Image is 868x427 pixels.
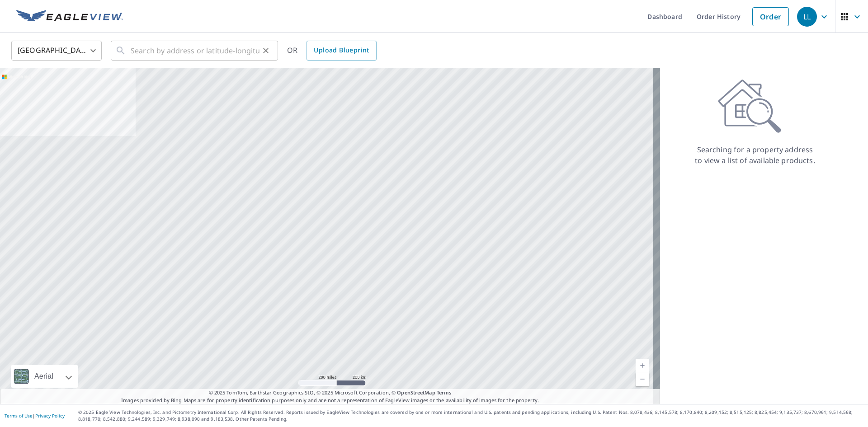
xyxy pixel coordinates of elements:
[636,372,649,386] a: Current Level 5, Zoom Out
[35,413,65,419] a: Privacy Policy
[314,45,369,56] span: Upload Blueprint
[397,389,435,396] a: OpenStreetMap
[16,10,123,23] img: EV Logo
[5,413,65,418] p: |
[636,359,649,372] a: Current Level 5, Zoom In
[131,38,259,63] input: Search by address or latitude-longitude
[78,409,863,422] p: © 2025 Eagle View Technologies, Inc. and Pictometry International Corp. All Rights Reserved. Repo...
[797,7,817,27] div: LL
[307,41,376,61] a: Upload Blueprint
[437,389,452,396] a: Terms
[11,38,102,63] div: [GEOGRAPHIC_DATA]
[287,41,377,61] div: OR
[259,44,272,57] button: Clear
[752,7,789,26] a: Order
[694,144,816,166] p: Searching for a property address to view a list of available products.
[5,413,33,419] a: Terms of Use
[11,365,78,388] div: Aerial
[209,389,452,397] span: © 2025 TomTom, Earthstar Geographics SIO, © 2025 Microsoft Corporation, ©
[32,365,56,388] div: Aerial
